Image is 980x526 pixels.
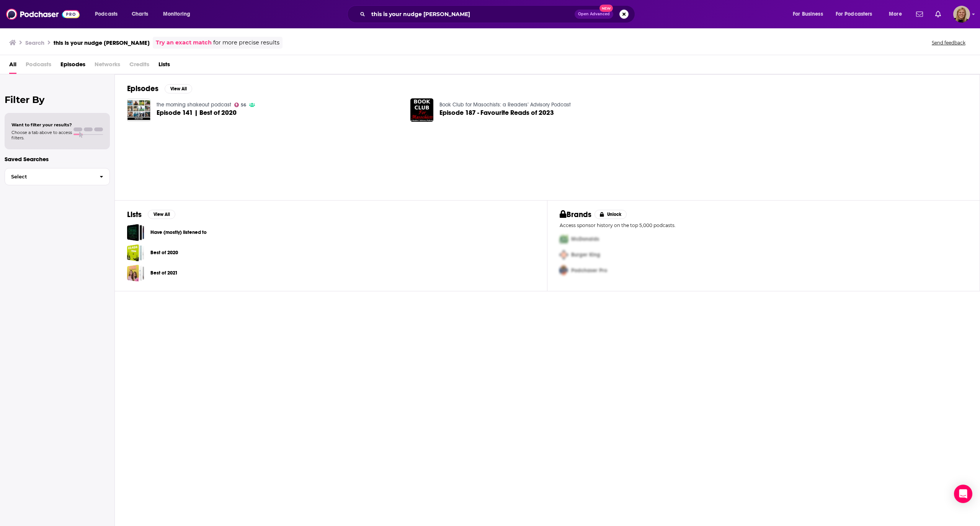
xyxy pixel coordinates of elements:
a: Best of 2021 [150,269,178,277]
span: McDonalds [571,236,599,242]
span: Podcasts [95,9,118,20]
span: Logged in as avansolkema [953,6,970,23]
h2: Filter By [5,94,110,105]
img: Episode 187 - Favourite Reads of 2023 [410,98,434,122]
button: open menu [884,8,911,20]
span: Podcasts [26,58,51,74]
span: Burger King [571,252,600,258]
p: Saved Searches [5,155,110,163]
button: open menu [90,8,127,20]
a: Have (mostly) listened to [150,228,207,237]
h2: Episodes [127,84,158,93]
a: Episode 141 | Best of 2020 [157,109,237,116]
a: All [9,58,16,74]
button: Select [5,168,110,185]
a: Lists [158,58,170,74]
span: New [599,5,613,12]
a: Best of 2021 [127,265,144,282]
button: Send feedback [929,39,968,46]
span: More [889,9,902,20]
div: Open Intercom Messenger [954,485,972,503]
a: EpisodesView All [127,84,192,93]
button: Show profile menu [953,6,970,23]
h3: Search [25,39,44,46]
a: ListsView All [127,210,175,219]
h3: this is your nudge [PERSON_NAME] [54,39,150,46]
img: Podchaser - Follow, Share and Rate Podcasts [6,7,80,21]
img: Third Pro Logo [557,263,571,278]
button: View All [165,84,192,93]
a: Charts [127,8,153,20]
span: Credits [129,58,149,74]
img: First Pro Logo [557,231,571,247]
span: Select [5,174,93,179]
span: Monitoring [163,9,190,20]
a: Episode 187 - Favourite Reads of 2023 [439,109,554,116]
a: Try an exact match [156,38,212,47]
span: Networks [95,58,120,74]
input: Search podcasts, credits, & more... [368,8,575,20]
a: the morning shakeout podcast [157,101,231,108]
img: Episode 141 | Best of 2020 [127,98,150,122]
span: For Business [793,9,823,20]
span: Open Advanced [578,12,610,16]
a: Best of 2020 [150,248,178,257]
a: 56 [234,103,247,107]
button: Open AdvancedNew [575,10,613,19]
a: Show notifications dropdown [913,8,926,21]
span: Want to filter your results? [11,122,72,127]
a: Best of 2020 [127,244,144,261]
span: Charts [132,9,148,20]
h2: Lists [127,210,142,219]
button: View All [148,210,175,219]
img: Second Pro Logo [557,247,571,263]
button: open menu [787,8,833,20]
span: 56 [241,103,246,107]
img: User Profile [953,6,970,23]
a: Have (mostly) listened to [127,224,144,241]
button: open menu [158,8,200,20]
span: for more precise results [213,38,279,47]
div: Search podcasts, credits, & more... [354,5,642,23]
h2: Brands [560,210,591,219]
a: Book Club for Masochists: a Readers’ Advisory Podcast [439,101,571,108]
button: open menu [831,8,884,20]
span: Choose a tab above to access filters. [11,130,72,140]
button: Unlock [595,210,627,219]
p: Access sponsor history on the top 5,000 podcasts. [560,222,967,228]
span: For Podcasters [836,9,872,20]
span: Podchaser Pro [571,267,607,274]
a: Show notifications dropdown [932,8,944,21]
a: Episodes [60,58,85,74]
